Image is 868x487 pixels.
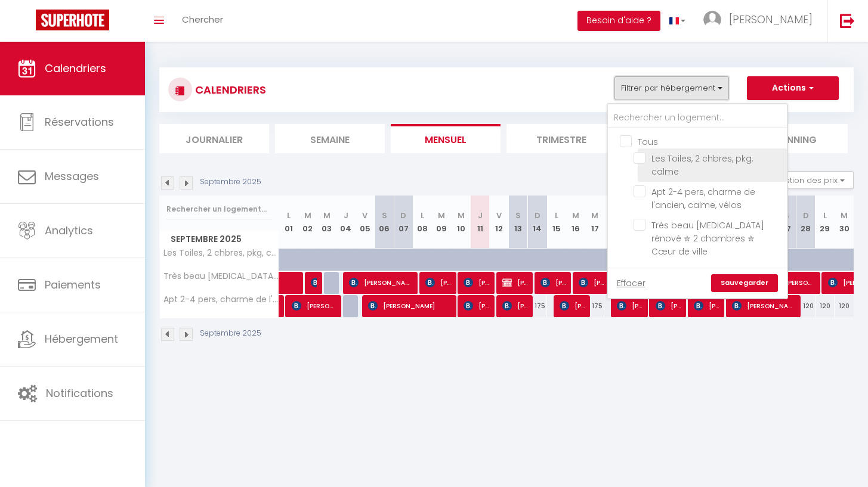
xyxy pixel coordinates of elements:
th: 29 [816,196,835,249]
abbr: L [287,210,291,221]
th: 15 [547,196,566,249]
span: [PERSON_NAME] [292,294,336,317]
span: [PERSON_NAME] [425,271,451,294]
span: [PERSON_NAME] [502,271,528,294]
span: [PERSON_NAME] [540,271,566,294]
abbr: M [591,210,598,221]
span: Messages [45,169,99,184]
th: 04 [336,196,356,249]
abbr: J [344,210,348,221]
th: 11 [471,196,490,249]
input: Rechercher un logement... [166,198,272,220]
span: [PERSON_NAME] [656,294,681,317]
li: Semaine [275,124,385,153]
span: Très beau [MEDICAL_DATA] rénové ✮ 2 chambres ✮ Cœur de ville [651,219,764,258]
img: logout [840,13,855,28]
p: Septembre 2025 [200,176,261,188]
abbr: M [841,210,848,221]
span: [PERSON_NAME] [732,294,796,317]
abbr: V [362,210,367,221]
span: Apt 2-4 pers, charme de l'ancien, calme, vélos [162,295,281,304]
span: Calendriers [45,61,106,76]
span: Paiements [45,277,101,292]
img: Super Booking [36,10,109,30]
span: Notifications [46,386,113,401]
div: Filtrer par hébergement [607,103,788,299]
th: 28 [796,196,815,249]
li: Trimestre [506,124,616,153]
abbr: L [421,210,424,221]
th: 08 [413,196,432,249]
abbr: D [535,210,540,221]
th: 05 [356,196,375,249]
div: 175 [528,295,547,317]
th: 07 [394,196,413,249]
th: 30 [835,196,854,249]
th: 03 [317,196,336,249]
input: Rechercher un logement... [608,107,787,129]
th: 18 [604,196,623,249]
span: [PERSON_NAME] [464,294,489,317]
span: Analytics [45,223,93,238]
div: 120 [816,295,835,317]
span: Septembre 2025 [160,231,279,248]
abbr: M [458,210,465,221]
th: 01 [279,196,298,249]
span: [PERSON_NAME] [368,294,451,317]
span: Hébergement [45,331,118,346]
span: [PERSON_NAME] [560,294,585,317]
span: Très beau [MEDICAL_DATA] rénové ✮ 2 chambres ✮ Cœur de ville [162,272,281,281]
abbr: J [478,210,483,221]
abbr: M [438,210,445,221]
li: Mensuel [391,124,501,153]
abbr: V [496,210,502,221]
button: Besoin d'aide ? [577,11,660,31]
div: 175 [585,295,604,317]
span: [PERSON_NAME] Rewti [349,271,413,294]
abbr: M [304,210,311,221]
li: Journalier [159,124,269,153]
th: 06 [375,196,394,249]
button: Gestion des prix [765,171,854,189]
abbr: S [515,210,521,221]
th: 14 [528,196,547,249]
th: 12 [490,196,509,249]
span: [PERSON_NAME] [694,294,719,317]
span: Apt 2-4 pers, charme de l'ancien, calme, vélos [651,186,755,211]
th: 16 [566,196,585,249]
abbr: D [400,210,406,221]
span: [PERSON_NAME] [464,271,489,294]
span: [PERSON_NAME] [729,12,813,27]
button: Ouvrir le widget de chat LiveChat [10,5,45,41]
abbr: M [572,210,579,221]
h3: CALENDRIERS [192,76,266,103]
div: 120 [796,295,815,317]
th: 17 [585,196,604,249]
span: [PERSON_NAME] [502,294,528,317]
button: Actions [747,76,839,100]
th: 10 [451,196,470,249]
li: Planning [738,124,848,153]
span: [PERSON_NAME] [311,271,317,294]
abbr: L [555,210,558,221]
a: Effacer [617,277,645,290]
button: Filtrer par hébergement [614,76,729,100]
span: [PERSON_NAME] [770,271,815,294]
abbr: L [823,210,827,221]
span: Réservations [45,114,114,129]
a: Sauvegarder [711,274,778,292]
abbr: S [382,210,387,221]
p: Septembre 2025 [200,328,261,339]
div: 120 [835,295,854,317]
abbr: D [803,210,809,221]
th: 02 [298,196,317,249]
span: Les Toiles, 2 chbres, pkg, calme [651,153,753,178]
span: [PERSON_NAME] [579,271,604,294]
th: 13 [509,196,528,249]
span: Les Toiles, 2 chbres, pkg, calme [162,249,281,258]
abbr: M [323,210,330,221]
th: 09 [432,196,451,249]
span: [PERSON_NAME] [617,294,642,317]
span: Chercher [182,13,223,26]
img: ... [703,11,721,29]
